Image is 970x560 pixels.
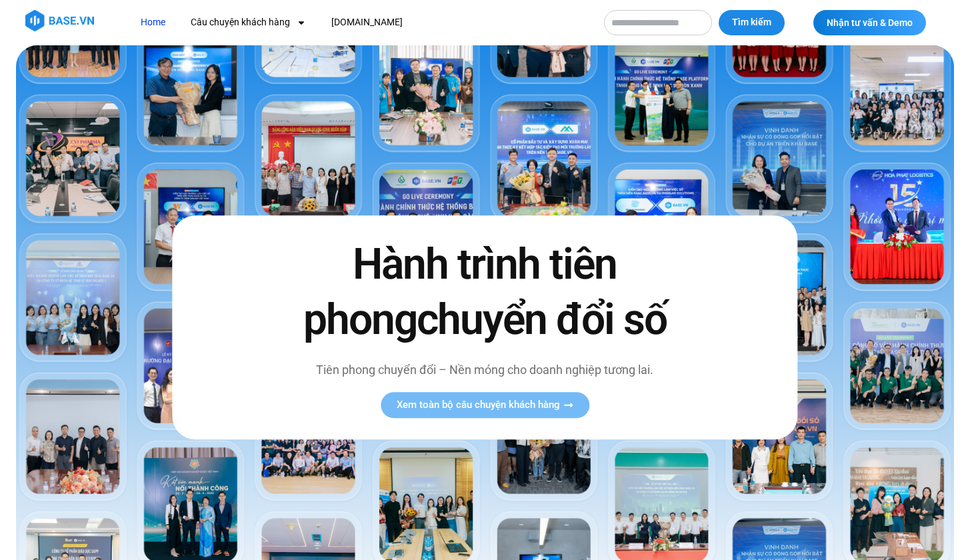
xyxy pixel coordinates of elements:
[181,10,316,35] a: Câu chuyện khách hàng
[275,237,695,347] h2: Hành trình tiên phong
[131,10,591,35] nav: Menu
[813,10,926,35] a: Nhận tư vấn & Demo
[719,10,785,35] button: Tìm kiếm
[131,10,175,35] a: Home
[381,393,589,419] a: Xem toàn bộ câu chuyện khách hàng
[827,18,913,27] span: Nhận tư vấn & Demo
[417,295,667,345] span: chuyển đổi số
[275,361,695,379] p: Tiên phong chuyển đổi – Nền móng cho doanh nghiệp tương lai.
[732,16,771,29] span: Tìm kiếm
[397,401,560,411] span: Xem toàn bộ câu chuyện khách hàng
[321,10,413,35] a: [DOMAIN_NAME]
